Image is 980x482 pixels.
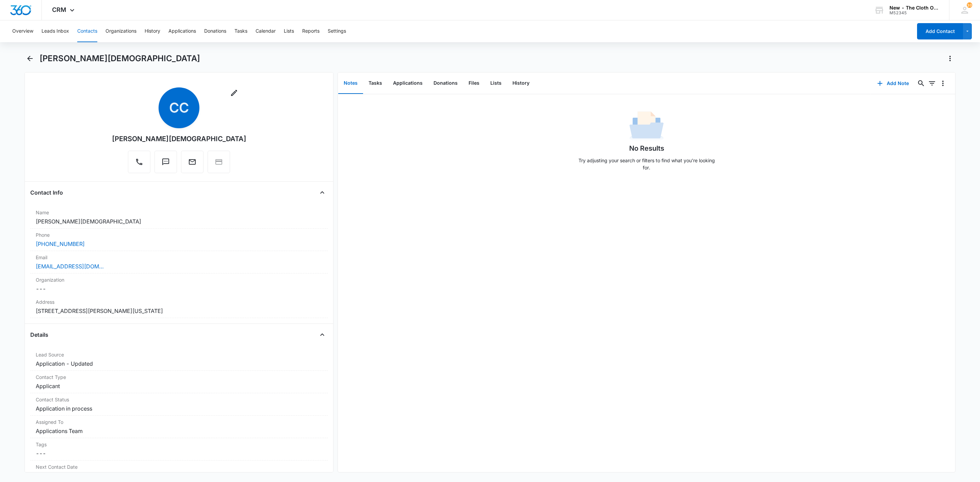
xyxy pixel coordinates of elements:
[52,6,66,13] span: CRM
[234,20,247,42] button: Tasks
[30,188,63,197] h4: Contact Info
[36,217,322,226] dd: [PERSON_NAME][DEMOGRAPHIC_DATA]
[36,298,322,305] label: Address
[937,78,948,89] button: Overflow Menu
[889,5,939,11] div: account name
[112,134,246,144] div: [PERSON_NAME][DEMOGRAPHIC_DATA]
[30,251,328,273] div: Email[EMAIL_ADDRESS][DOMAIN_NAME]
[154,151,177,173] button: Text
[39,53,200,64] h1: [PERSON_NAME][DEMOGRAPHIC_DATA]
[36,209,322,216] label: Name
[485,73,507,94] button: Lists
[302,20,320,42] button: Reports
[36,262,104,270] a: [EMAIL_ADDRESS][DOMAIN_NAME]
[12,20,33,42] button: Overview
[181,161,203,167] a: Email
[917,23,963,39] button: Add Contact
[428,73,463,94] button: Donations
[105,20,136,42] button: Organizations
[927,78,937,89] button: Filters
[36,382,322,390] dd: Applicant
[36,463,322,470] label: Next Contact Date
[36,360,322,368] dd: Application - Updated
[317,187,328,198] button: Close
[128,161,150,167] a: Call
[36,285,322,293] dd: ---
[36,441,322,448] label: Tags
[36,396,322,403] label: Contact Status
[30,229,328,251] div: Phone[PHONE_NUMBER]
[30,206,328,229] div: Name[PERSON_NAME][DEMOGRAPHIC_DATA]
[629,143,664,153] h1: No Results
[168,20,196,42] button: Applications
[42,20,69,42] button: Leads Inbox
[338,73,363,94] button: Notes
[36,307,322,315] dd: [STREET_ADDRESS][PERSON_NAME][US_STATE]
[77,20,97,42] button: Contacts
[204,20,226,42] button: Donations
[30,331,48,339] h4: Details
[30,371,328,393] div: Contact TypeApplicant
[284,20,294,42] button: Lists
[870,75,916,92] button: Add Note
[328,20,346,42] button: Settings
[36,404,322,413] dd: Application in process
[463,73,485,94] button: Files
[128,151,150,173] button: Call
[256,20,276,42] button: Calendar
[967,2,972,8] span: 10
[36,418,322,426] label: Assigned To
[30,438,328,461] div: Tags---
[916,78,927,89] button: Search...
[317,329,328,340] button: Close
[36,240,85,248] a: [PHONE_NUMBER]
[145,20,160,42] button: History
[388,73,428,94] button: Applications
[967,2,972,8] div: notifications count
[36,427,322,435] dd: Applications Team
[889,11,939,15] div: account id
[945,53,955,64] button: Actions
[181,151,203,173] button: Email
[36,449,322,458] dd: ---
[630,109,664,143] img: No Data
[575,157,718,171] p: Try adjusting your search or filters to find what you’re looking for.
[36,276,322,283] label: Organization
[24,53,35,64] button: Back
[30,273,328,296] div: Organization---
[30,416,328,438] div: Assigned ToApplications Team
[36,351,322,358] label: Lead Source
[507,73,535,94] button: History
[36,373,322,381] label: Contact Type
[36,472,322,480] dd: ---
[30,393,328,416] div: Contact StatusApplication in process
[30,348,328,371] div: Lead SourceApplication - Updated
[36,254,322,261] label: Email
[30,296,328,318] div: Address[STREET_ADDRESS][PERSON_NAME][US_STATE]
[154,161,177,167] a: Text
[363,73,388,94] button: Tasks
[36,231,322,238] label: Phone
[159,87,199,128] span: CC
